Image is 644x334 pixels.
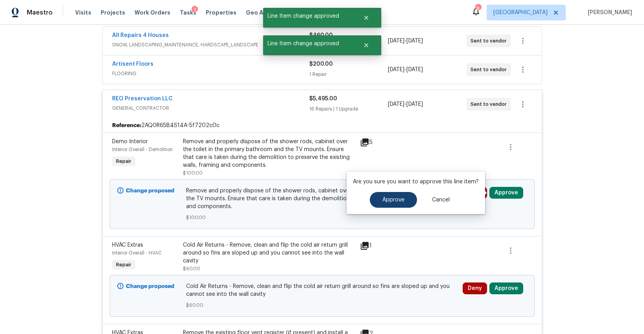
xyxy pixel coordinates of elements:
span: Cancel [432,197,450,203]
span: Remove and properly dispose of the shower rods, cabinet over the toilet in the primary bathroom a... [186,187,458,210]
span: [DATE] [388,67,404,72]
span: $100.00 [186,214,458,221]
span: [GEOGRAPHIC_DATA] [493,9,548,17]
div: 5 [360,138,391,147]
div: 2AQ0R65B4S14A-5f7202c0c [103,118,542,133]
span: [DATE] [406,101,423,107]
div: Cold Air Returns - Remove, clean and flip the cold air return grill around so fins are sloped up ... [183,241,355,265]
span: SNOW, LANDSCAPING_MAINTENANCE, HARDSCAPE_LANDSCAPE [112,41,309,49]
b: Change proposed [126,188,174,194]
span: $60.00 [183,266,200,271]
span: Visits [75,9,91,17]
button: Approve [489,187,523,199]
span: GENERAL_CONTRACTOR [112,104,309,112]
button: Approve [489,282,523,294]
span: - [388,66,423,74]
span: Geo Assignments [246,9,297,17]
b: Reference: [112,122,141,129]
span: [DATE] [406,67,423,72]
span: Line Item change approved [263,8,353,24]
span: Cold Air Returns - Remove, clean and flip the cold air return grill around so fins are sloped up ... [186,282,458,298]
span: Line Item change approved [263,35,353,52]
span: [PERSON_NAME] [585,9,632,17]
span: $100.00 [183,171,203,175]
button: Deny [463,282,487,294]
a: All Repairs 4 Houses [112,33,169,38]
span: HVAC Extras [112,242,143,248]
span: Sent to vendor [471,37,510,45]
span: Sent to vendor [471,66,510,74]
span: Repair [113,157,135,165]
button: Approve [370,192,417,208]
span: $460.00 [309,33,333,38]
span: Sent to vendor [471,100,510,108]
span: Approve [382,197,404,203]
span: Projects [101,9,125,17]
div: Remove and properly dispose of the shower rods, cabinet over the toilet in the primary bathroom a... [183,138,355,169]
a: REO Preservation LLC [112,96,173,101]
div: 16 Repairs | 1 Upgrade [309,105,388,113]
span: $200.00 [309,61,333,67]
div: 1 Repair [309,70,388,78]
span: Work Orders [135,9,170,17]
div: 2 [192,6,198,14]
b: Change proposed [126,284,174,289]
span: Demo Interior [112,139,148,144]
span: Properties [206,9,236,17]
p: Are you sure you want to approve this line item? [353,178,479,186]
span: Interior Overall - HVAC [112,251,162,255]
span: FLOORING [112,70,309,78]
span: Interior Overall - Demolition [112,147,173,152]
span: Repair [113,261,135,269]
span: [DATE] [406,38,423,44]
span: Maestro [27,9,53,17]
span: - [388,37,423,45]
span: - [388,100,423,108]
span: $5,495.00 [309,96,337,101]
span: $60.00 [186,301,458,309]
span: Tasks [180,10,196,15]
button: Close [353,10,379,26]
button: Cancel [419,192,462,208]
a: Artisent Floors [112,61,153,67]
span: [DATE] [388,38,404,44]
div: 1 [360,241,391,251]
div: 8 [475,5,481,13]
button: Close [353,37,379,53]
span: [DATE] [388,101,404,107]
